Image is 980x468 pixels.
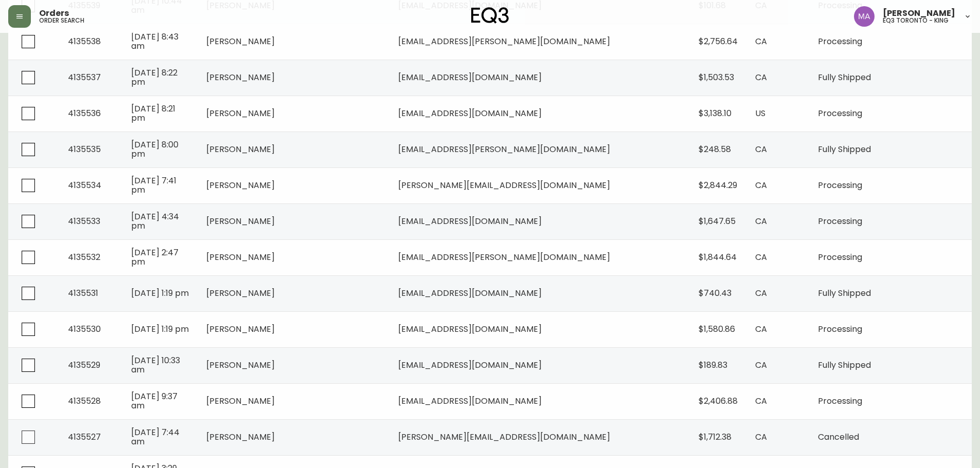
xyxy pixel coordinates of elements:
span: Processing [818,35,862,47]
span: [PERSON_NAME] [206,395,275,407]
span: [PERSON_NAME] [206,323,275,335]
span: $1,647.65 [699,215,736,227]
span: [EMAIL_ADDRESS][DOMAIN_NAME] [398,359,542,371]
span: [PERSON_NAME] [206,71,275,83]
span: [DATE] 8:00 pm [131,139,179,160]
span: CA [755,251,767,263]
span: Processing [818,395,862,407]
span: [EMAIL_ADDRESS][PERSON_NAME][DOMAIN_NAME] [398,251,610,263]
span: [DATE] 2:47 pm [131,247,179,268]
span: $1,844.64 [699,251,737,263]
span: 4135531 [68,287,98,299]
h5: eq3 toronto - king [883,17,949,24]
span: $3,138.10 [699,107,732,119]
span: [EMAIL_ADDRESS][DOMAIN_NAME] [398,107,542,119]
span: CA [755,395,767,407]
span: 4135537 [68,71,101,83]
span: [EMAIL_ADDRESS][DOMAIN_NAME] [398,395,542,407]
span: Fully Shipped [818,71,871,83]
span: [DATE] 1:19 pm [131,323,189,335]
span: [EMAIL_ADDRESS][PERSON_NAME][DOMAIN_NAME] [398,35,610,47]
span: 4135538 [68,35,101,47]
span: $1,580.86 [699,323,735,335]
span: $2,756.64 [699,35,738,47]
img: logo [471,7,509,24]
span: Processing [818,323,862,335]
span: Processing [818,215,862,227]
span: [DATE] 8:21 pm [131,103,175,124]
span: 4135527 [68,431,101,443]
span: CA [755,359,767,371]
span: [PERSON_NAME] [206,431,275,443]
span: [DATE] 1:19 pm [131,287,189,299]
span: Fully Shipped [818,143,871,155]
span: Processing [818,251,862,263]
span: CA [755,71,767,83]
span: [PERSON_NAME][EMAIL_ADDRESS][DOMAIN_NAME] [398,431,610,443]
span: CA [755,287,767,299]
span: $189.83 [699,359,727,371]
span: [DATE] 8:43 am [131,31,179,52]
span: [PERSON_NAME] [206,179,275,191]
span: [DATE] 4:34 pm [131,211,179,232]
span: CA [755,215,767,227]
span: 4135529 [68,359,100,371]
span: 4135530 [68,323,101,335]
span: Fully Shipped [818,359,871,371]
span: [PERSON_NAME] [206,359,275,371]
span: [DATE] 8:22 pm [131,67,177,88]
span: $2,406.88 [699,395,738,407]
span: 4135535 [68,143,101,155]
span: [PERSON_NAME] [206,287,275,299]
span: 4135532 [68,251,100,263]
span: CA [755,143,767,155]
span: Cancelled [818,431,859,443]
span: [DATE] 7:41 pm [131,175,176,196]
span: $2,844.29 [699,179,737,191]
img: 4f0989f25cbf85e7eb2537583095d61e [854,6,875,27]
span: 4135534 [68,179,101,191]
span: [PERSON_NAME] [206,107,275,119]
span: [DATE] 9:37 am [131,390,177,411]
span: 4135528 [68,395,101,407]
span: [PERSON_NAME][EMAIL_ADDRESS][DOMAIN_NAME] [398,179,610,191]
span: [PERSON_NAME] [206,35,275,47]
span: CA [755,35,767,47]
span: $1,712.38 [699,431,732,443]
span: CA [755,179,767,191]
span: Fully Shipped [818,287,871,299]
span: $1,503.53 [699,71,734,83]
span: [DATE] 7:44 am [131,426,180,447]
span: [PERSON_NAME] [206,251,275,263]
h5: order search [39,17,84,24]
span: [EMAIL_ADDRESS][DOMAIN_NAME] [398,215,542,227]
span: [EMAIL_ADDRESS][DOMAIN_NAME] [398,71,542,83]
span: Processing [818,179,862,191]
span: [EMAIL_ADDRESS][DOMAIN_NAME] [398,323,542,335]
span: 4135536 [68,107,101,119]
span: [PERSON_NAME] [206,215,275,227]
span: [PERSON_NAME] [883,9,955,17]
span: $248.58 [699,143,731,155]
span: CA [755,431,767,443]
span: [EMAIL_ADDRESS][DOMAIN_NAME] [398,287,542,299]
span: [PERSON_NAME] [206,143,275,155]
span: US [755,107,765,119]
span: [DATE] 10:33 am [131,354,180,376]
span: 4135533 [68,215,100,227]
span: Orders [39,9,69,17]
span: Processing [818,107,862,119]
span: CA [755,323,767,335]
span: $740.43 [699,287,732,299]
span: [EMAIL_ADDRESS][PERSON_NAME][DOMAIN_NAME] [398,143,610,155]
